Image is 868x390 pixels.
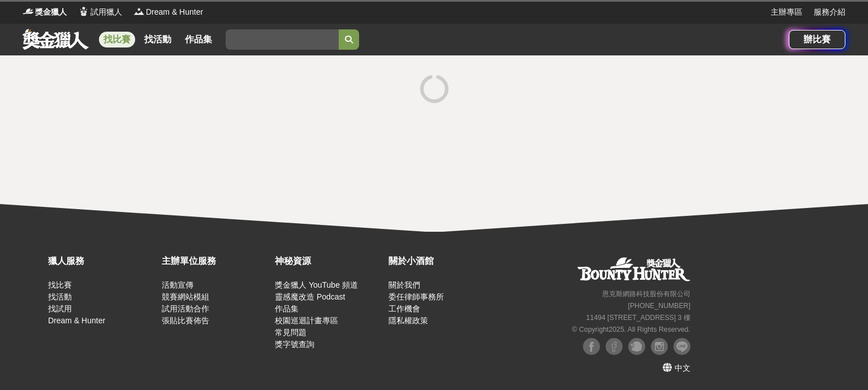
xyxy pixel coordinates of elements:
[140,32,176,47] a: 找活動
[673,338,690,355] img: LINE
[48,316,105,325] a: Dream & Hunter
[90,6,122,18] span: 試用獵人
[275,292,345,301] a: 靈感魔改造 Podcast
[78,6,89,17] img: Logo
[133,6,203,18] a: LogoDream & Hunter
[275,280,358,289] a: 獎金獵人 YouTube 頻道
[23,6,34,17] img: Logo
[133,6,145,17] img: Logo
[48,292,72,301] a: 找活動
[789,30,845,49] a: 辦比賽
[628,302,690,310] small: [PHONE_NUMBER]
[180,32,217,47] a: 作品集
[586,314,690,322] small: 11494 [STREET_ADDRESS] 3 樓
[651,338,668,355] img: Instagram
[162,316,209,325] a: 張貼比賽佈告
[275,340,314,349] a: 獎字號查詢
[275,316,338,325] a: 校園巡迴計畫專區
[388,280,420,289] a: 關於我們
[162,254,270,268] div: 主辦單位服務
[388,254,496,268] div: 關於小酒館
[771,6,802,18] a: 主辦專區
[388,304,420,313] a: 工作機會
[48,254,156,268] div: 獵人服務
[606,338,623,355] img: Facebook
[275,254,383,268] div: 神秘資源
[162,304,209,313] a: 試用活動合作
[583,338,600,355] img: Facebook
[675,363,690,372] span: 中文
[814,6,845,18] a: 服務介紹
[388,316,428,325] a: 隱私權政策
[78,6,122,18] a: Logo試用獵人
[162,280,193,289] a: 活動宣傳
[388,292,444,301] a: 委任律師事務所
[572,326,690,333] small: © Copyright 2025 . All Rights Reserved.
[48,280,72,289] a: 找比賽
[48,304,72,313] a: 找試用
[35,6,67,18] span: 獎金獵人
[628,338,645,355] img: Plurk
[23,6,67,18] a: Logo獎金獵人
[146,6,203,18] span: Dream & Hunter
[275,328,306,337] a: 常見問題
[602,290,690,298] small: 恩克斯網路科技股份有限公司
[162,292,209,301] a: 競賽網站模組
[99,32,135,47] a: 找比賽
[275,304,299,313] a: 作品集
